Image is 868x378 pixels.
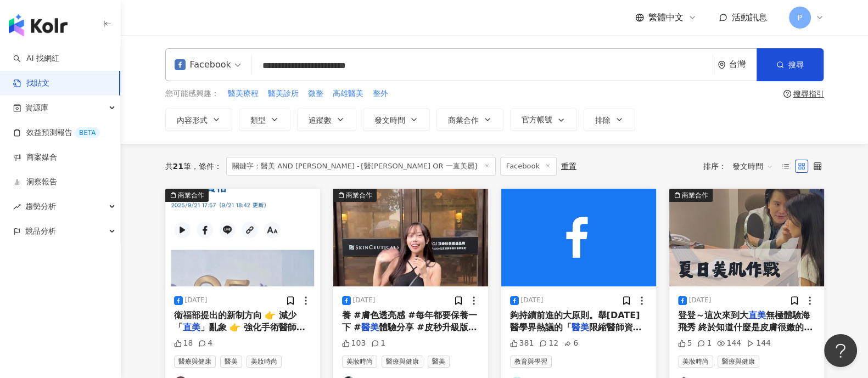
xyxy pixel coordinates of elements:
[9,14,68,36] img: logo
[165,162,191,171] div: 共 筆
[307,88,324,100] button: 微整
[539,338,558,349] div: 12
[346,190,372,201] div: 商業合作
[342,356,377,368] span: 美妝時尚
[333,88,363,99] span: 高雄醫美
[333,189,488,286] img: post-image
[185,296,208,305] div: [DATE]
[226,157,496,176] span: 關鍵字：醫美 AND [PERSON_NAME] -{醫[PERSON_NAME] OR 一直美麗}
[183,322,200,332] mark: 直美
[522,115,552,124] span: 官方帳號
[648,12,684,24] span: 繁體中文
[308,88,323,99] span: 微整
[198,338,212,349] div: 4
[165,189,320,286] img: post-image
[747,338,771,349] div: 144
[353,296,376,305] div: [DATE]
[309,116,332,125] span: 追蹤數
[510,356,552,368] span: 教育與學習
[783,90,791,98] span: question-circle
[13,152,57,163] a: 商案媒合
[13,127,100,138] a: 效益預測報告BETA
[177,116,208,125] span: 內容形式
[678,310,748,320] span: 登登～這次來到大
[510,338,534,349] div: 381
[501,189,656,286] img: post-image
[174,356,216,368] span: 醫療與健康
[448,116,479,125] span: 商業合作
[788,60,804,69] span: 搜尋
[561,162,576,171] div: 重置
[268,88,299,99] span: 醫美診所
[718,61,726,69] span: environment
[25,219,56,244] span: 競品分析
[239,109,290,131] button: 類型
[250,116,266,125] span: 類型
[363,109,430,131] button: 發文時間
[374,116,405,125] span: 發文時間
[718,356,759,368] span: 醫療與健康
[333,189,488,286] button: 商業合作
[732,157,773,175] span: 發文時間
[267,88,299,100] button: 醫美診所
[521,296,544,305] div: [DATE]
[173,162,183,171] span: 21
[191,162,222,171] span: 條件 ：
[13,177,57,188] a: 洞察報告
[678,338,692,349] div: 5
[382,356,423,368] span: 醫療與健康
[757,48,824,81] button: 搜尋
[175,56,231,74] div: Facebook
[332,88,364,100] button: 高雄醫美
[13,203,21,211] span: rise
[732,12,767,22] span: 活動訊息
[25,194,56,219] span: 趨勢分析
[703,157,779,175] div: 排序：
[13,53,59,64] a: searchAI 找網紅
[342,338,366,349] div: 103
[13,78,49,89] a: 找貼文
[372,88,389,100] button: 整外
[697,338,712,349] div: 1
[669,189,824,286] button: 商業合作
[682,190,708,201] div: 商業合作
[689,296,712,305] div: [DATE]
[342,322,479,345] span: 體驗分享 #皮秒升級版 #大直高端醫
[500,157,557,176] span: Facebook
[669,189,824,286] img: post-image
[510,310,640,332] span: 夠持續前進的大原則。舉[DATE]醫學界熱議的「
[220,356,242,368] span: 醫美
[797,12,802,24] span: P
[584,109,635,131] button: 排除
[342,310,477,332] span: 養 #膚色透亮感 #每年都要保養一下 #
[436,109,503,131] button: 商業合作
[247,356,282,368] span: 美妝時尚
[174,338,193,349] div: 18
[678,356,713,368] span: 美妝時尚
[228,88,259,99] span: 醫美療程
[165,88,219,99] span: 您可能感興趣：
[824,334,857,367] iframe: Help Scout Beacon - Open
[361,322,378,332] mark: 醫美
[174,322,305,357] span: 」亂象 👉 強化手術醫師資格 👉 要求品質認證 👉 避免健保資源被濫用 1️⃣ 低風險
[297,109,356,131] button: 追蹤數
[178,190,204,201] div: 商業合作
[25,95,48,120] span: 資源庫
[572,322,589,332] mark: 醫美
[793,89,824,98] div: 搜尋指引
[165,189,320,286] button: 商業合作
[227,88,259,100] button: 醫美療程
[564,338,578,349] div: 6
[373,88,388,99] span: 整外
[174,310,296,332] span: 衛福部提出的新制方向 👉 減少「
[748,310,766,320] mark: 直美
[371,338,385,349] div: 1
[595,116,611,125] span: 排除
[165,109,232,131] button: 內容形式
[717,338,741,349] div: 144
[729,60,757,69] div: 台灣
[428,356,450,368] span: 醫美
[510,109,577,131] button: 官方帳號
